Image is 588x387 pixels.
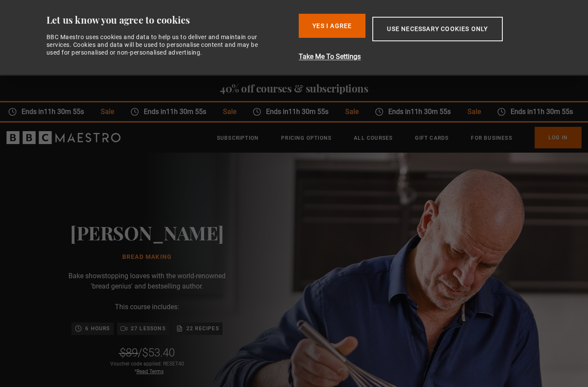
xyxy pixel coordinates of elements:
[411,107,451,116] time: 11h 30m 55s
[131,324,166,333] p: 27 lessons
[533,107,573,116] time: 11h 30m 55s
[217,134,259,142] a: Subscription
[85,324,110,333] p: 6 hours
[415,134,449,142] a: Gift Cards
[384,107,459,117] span: Ends in
[288,107,328,116] time: 11h 30m 55s
[46,33,268,57] div: BBC Maestro uses cookies and data to help us to deliver and maintain our services. Cookies and da...
[139,107,214,117] span: Ends in
[166,107,206,116] time: 11h 30m 55s
[281,134,331,142] a: Pricing Options
[372,17,502,41] button: Use necessary cookies only
[471,134,512,142] a: For business
[337,107,366,117] span: Sale
[17,107,92,117] span: Ends in
[299,52,548,62] button: Take Me To Settings
[506,107,581,117] span: Ends in
[261,107,337,117] span: Ends in
[70,254,224,261] h1: Bread Making
[46,14,292,26] div: Let us know you agree to cookies
[61,271,233,292] p: Bake showstopping loaves with the world-renowned 'bread genius' and bestselling author.
[459,107,489,117] span: Sale
[44,107,84,116] time: 11h 30m 55s
[93,107,122,117] span: Sale
[217,127,582,148] nav: Primary
[120,345,175,360] div: /
[215,107,244,117] span: Sale
[535,127,582,148] a: Log In
[186,324,219,333] p: 22 recipes
[142,346,175,359] span: $53.40
[354,134,393,142] a: All Courses
[120,346,138,359] span: $89
[299,14,365,38] button: Yes I Agree
[115,302,179,312] p: This course includes:
[6,131,121,144] svg: BBC Maestro
[70,221,224,243] h2: [PERSON_NAME]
